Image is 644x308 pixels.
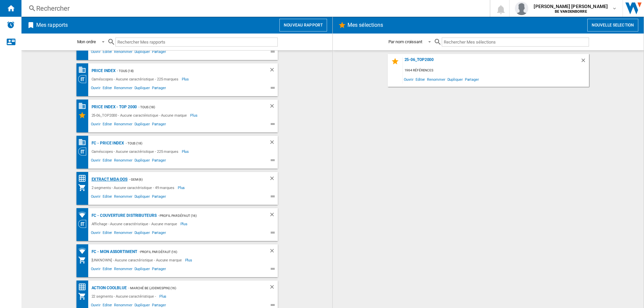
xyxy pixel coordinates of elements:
[185,256,194,264] span: Plus
[580,57,589,66] div: Supprimer
[90,157,102,165] span: Ouvrir
[113,193,133,201] span: Renommer
[587,19,638,32] button: Nouvelle selection
[90,147,182,156] div: Caméscopes - Aucune caractéristique - 225 marques
[78,247,90,255] div: Couverture des distributeurs
[190,111,199,119] span: Plus
[90,292,159,300] div: 22 segments - Aucune caractéristique -
[78,66,90,74] div: Base 100
[78,283,90,291] div: Matrice des prix
[151,230,167,238] span: Partager
[78,111,90,119] div: Mes Sélections
[7,21,15,29] img: alerts-logo.svg
[115,38,278,47] input: Rechercher Mes rapports
[346,19,384,32] h2: Mes sélections
[133,121,151,129] span: Dupliquer
[403,57,580,66] div: 25-06_TOP2000
[388,39,422,44] div: Par nom croissant
[90,230,102,238] span: Ouvrir
[90,248,137,256] div: FC - Mon assortiment
[90,220,180,228] div: Affichage - Aucune caractéristique - Aucune marque
[90,266,102,274] span: Ouvrir
[157,211,256,220] div: - Profil par défaut (16)
[113,49,133,57] span: Renommer
[403,66,589,75] div: 1964 références
[269,175,278,184] div: Supprimer
[269,103,278,111] div: Supprimer
[102,157,113,165] span: Editer
[182,147,190,156] span: Plus
[90,85,102,93] span: Ouvrir
[182,75,190,83] span: Plus
[555,9,587,14] b: BE VANDENBORRE
[113,85,133,93] span: Renommer
[102,121,113,129] span: Editer
[151,121,167,129] span: Partager
[78,147,90,156] div: Vision Catégorie
[133,193,151,201] span: Dupliquer
[90,75,182,83] div: Caméscopes - Aucune caractéristique - 225 marques
[151,193,167,201] span: Partager
[137,248,256,256] div: - Profil par défaut (16)
[151,85,167,93] span: Partager
[113,157,133,165] span: Renommer
[137,103,255,111] div: - TOUS (18)
[78,184,90,192] div: Mon assortiment
[90,49,102,57] span: Ouvrir
[113,230,133,238] span: Renommer
[78,256,90,264] div: Mon assortiment
[115,67,255,75] div: - TOUS (18)
[78,102,90,110] div: Base 100
[133,85,151,93] span: Dupliquer
[269,211,278,220] div: Supprimer
[442,38,589,47] input: Rechercher Mes sélections
[78,174,90,183] div: Matrice des prix
[269,284,278,292] div: Supprimer
[279,19,327,32] button: Nouveau rapport
[426,75,446,84] span: Renommer
[90,211,157,220] div: FC - Couverture distributeurs
[178,184,186,192] span: Plus
[124,139,256,147] div: - TOUS (18)
[90,256,185,264] div: [UNKNOWN] - Aucune caractéristique - Aucune marque
[415,75,426,84] span: Editer
[36,4,472,13] div: Rechercher
[113,121,133,129] span: Renommer
[78,220,90,228] div: Vision Catégorie
[151,49,167,57] span: Partager
[102,230,113,238] span: Editer
[78,138,90,146] div: Base 100
[90,184,178,192] div: 2 segments - Aucune caractéristique - 49 marques
[90,111,191,119] div: 25-06_TOP2000 - Aucune caractéristique - Aucune marque
[403,75,415,84] span: Ouvrir
[35,19,69,32] h2: Mes rapports
[151,266,167,274] span: Partager
[90,193,102,201] span: Ouvrir
[78,75,90,83] div: Vision Catégorie
[180,220,189,228] span: Plus
[446,75,464,84] span: Dupliquer
[515,2,528,15] img: profile.jpg
[90,284,127,292] div: Action Coolblue
[102,193,113,201] span: Editer
[269,248,278,256] div: Supprimer
[90,67,116,75] div: PRICE INDEX
[90,175,128,184] div: Extract MDA OOS
[102,49,113,57] span: Editer
[78,292,90,300] div: Mon assortiment
[102,85,113,93] span: Editer
[90,121,102,129] span: Ouvrir
[151,157,167,165] span: Partager
[77,39,96,44] div: Mon ordre
[133,157,151,165] span: Dupliquer
[133,266,151,274] span: Dupliquer
[133,230,151,238] span: Dupliquer
[464,75,480,84] span: Partager
[90,103,137,111] div: PRICE INDEX - Top 2000
[133,49,151,57] span: Dupliquer
[159,292,168,300] span: Plus
[269,139,278,147] div: Supprimer
[127,284,255,292] div: - Marché BE (jdewespin) (16)
[127,175,255,184] div: - GEM (6)
[90,139,124,147] div: FC - PRICE INDEX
